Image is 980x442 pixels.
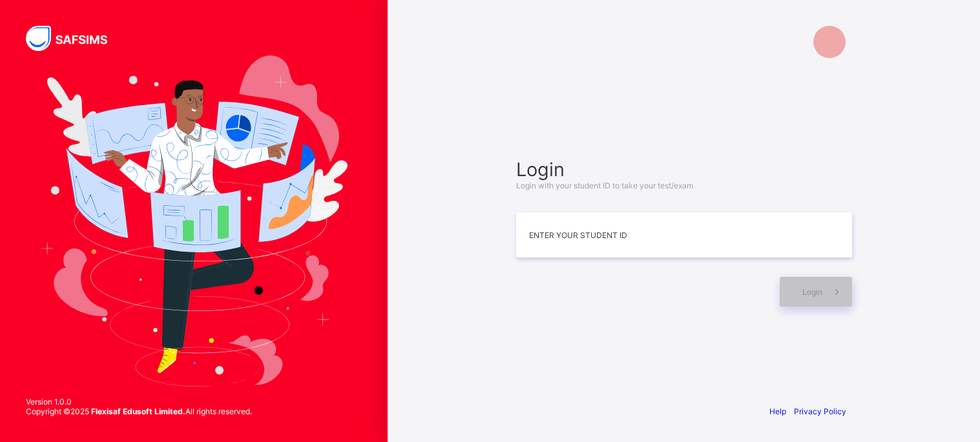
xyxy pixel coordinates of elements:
strong: Flexisaf Edusoft Limited. [91,407,185,416]
span: Login [516,158,852,181]
span: Copyright © 2025 All rights reserved. [26,407,252,416]
a: Privacy Policy [794,407,846,416]
a: Help [769,407,786,416]
img: Hero Image [40,55,348,386]
span: Version 1.0.0 [26,397,252,407]
span: Login [802,287,822,297]
img: SAFSIMS Logo [26,26,123,51]
span: Login with your student ID to take your test/exam [516,181,693,190]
